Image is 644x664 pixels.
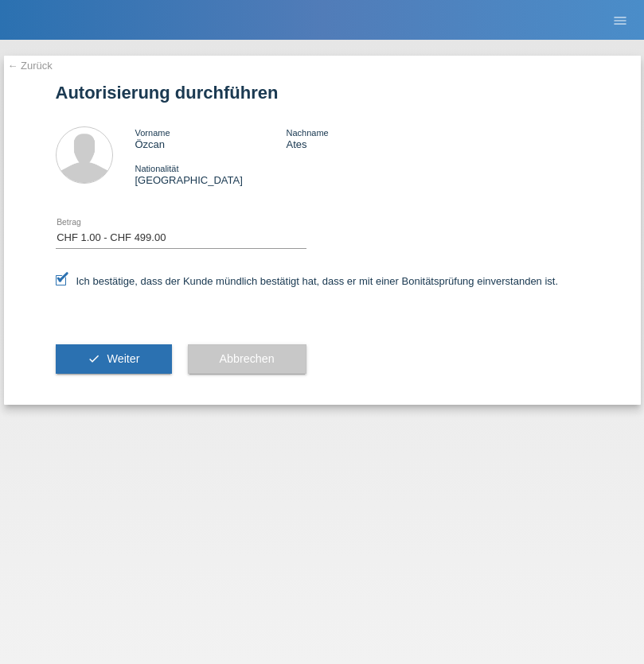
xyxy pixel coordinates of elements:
[220,352,275,365] span: Abbrechen
[135,128,170,138] span: Vorname
[286,128,328,138] span: Nachname
[56,275,559,287] label: Ich bestätige, dass der Kunde mündlich bestätigt hat, dass er mit einer Bonitätsprüfung einversta...
[56,83,589,103] h1: Autorisierung durchführen
[135,162,287,186] div: [GEOGRAPHIC_DATA]
[56,344,172,375] button: check Weiter
[135,164,179,173] span: Nationalität
[88,352,100,365] i: check
[604,15,636,25] a: menu
[107,352,139,365] span: Weiter
[188,344,306,375] button: Abbrechen
[286,126,437,150] div: Ates
[135,126,287,150] div: Özcan
[612,13,628,29] i: menu
[8,60,53,72] a: ← Zurück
